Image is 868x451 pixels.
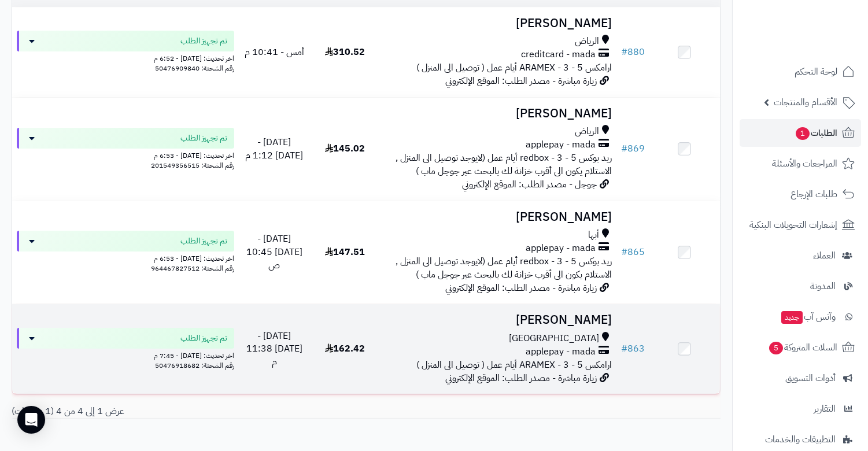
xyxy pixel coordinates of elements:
[17,149,234,161] div: اخر تحديث: [DATE] - 6:53 م
[416,358,612,372] span: ارامكس ARAMEX - 3 - 5 أيام عمل ( توصيل الى المنزل )
[789,27,857,51] img: logo-2.png
[814,401,836,417] span: التقارير
[245,45,304,59] span: أمس - 10:41 م
[385,313,612,327] h3: [PERSON_NAME]
[740,272,861,300] a: المدونة
[740,119,861,147] a: الطلبات1
[621,142,645,156] a: #869
[772,156,837,172] span: المراجعات والأسئلة
[621,342,627,356] span: #
[621,142,627,156] span: #
[17,252,234,264] div: اخر تحديث: [DATE] - 6:53 م
[416,61,612,75] span: ارامكس ARAMEX - 3 - 5 أيام عمل ( توصيل الى المنزل )
[575,125,599,138] span: الرياض
[795,64,837,80] span: لوحة التحكم
[245,135,303,162] span: [DATE] - [DATE] 1:12 م
[740,211,861,239] a: إشعارات التحويلات البنكية
[462,178,597,191] span: جوجل - مصدر الطلب: الموقع الإلكتروني
[155,360,234,371] span: رقم الشحنة: 50476918682
[774,94,837,110] span: الأقسام والمنتجات
[155,63,234,73] span: رقم الشحنة: 50476909840
[509,332,599,345] span: [GEOGRAPHIC_DATA]
[180,235,227,247] span: تم تجهيز الطلب
[740,58,861,86] a: لوحة التحكم
[621,45,627,59] span: #
[621,245,645,259] a: #865
[765,431,836,448] span: التطبيقات والخدمات
[780,309,836,325] span: وآتس آب
[740,242,861,269] a: العملاء
[385,17,612,30] h3: [PERSON_NAME]
[813,247,836,264] span: العملاء
[810,278,836,294] span: المدونة
[151,160,234,171] span: رقم الشحنة: 201549356515
[385,210,612,224] h3: [PERSON_NAME]
[740,395,861,423] a: التقارير
[575,35,599,48] span: الرياض
[526,345,596,358] span: applepay - mada
[445,281,597,295] span: زيارة مباشرة - مصدر الطلب: الموقع الإلكتروني
[325,45,365,59] span: 310.52
[445,371,597,385] span: زيارة مباشرة - مصدر الطلب: الموقع الإلكتروني
[445,74,597,88] span: زيارة مباشرة - مصدر الطلب: الموقع الإلكتروني
[17,406,45,434] div: Open Intercom Messenger
[621,45,645,59] a: #880
[325,142,365,156] span: 145.02
[740,180,861,208] a: طلبات الإرجاع
[180,132,227,144] span: تم تجهيز الطلب
[325,342,365,356] span: 162.42
[246,329,302,369] span: [DATE] - [DATE] 11:38 م
[796,127,810,141] span: 1
[526,242,596,255] span: applepay - mada
[740,303,861,331] a: وآتس آبجديد
[740,334,861,361] a: السلات المتروكة5
[526,138,596,151] span: applepay - mada
[521,48,596,61] span: creditcard - mada
[325,245,365,259] span: 147.51
[246,232,302,272] span: [DATE] - [DATE] 10:45 ص
[180,332,227,344] span: تم تجهيز الطلب
[385,107,612,120] h3: [PERSON_NAME]
[17,51,234,64] div: اخر تحديث: [DATE] - 6:52 م
[151,263,234,273] span: رقم الشحنة: 964467827512
[749,217,837,233] span: إشعارات التحويلات البنكية
[781,311,803,324] span: جديد
[785,370,836,386] span: أدوات التسويق
[396,254,612,282] span: ريد بوكس redbox - 3 - 5 أيام عمل (لايوجد توصيل الى المنزل , الاستلام يكون الى أقرب خزانة لك بالبح...
[769,342,784,355] span: 5
[740,150,861,178] a: المراجعات والأسئلة
[791,186,837,202] span: طلبات الإرجاع
[740,364,861,392] a: أدوات التسويق
[768,339,837,356] span: السلات المتروكة
[621,245,627,259] span: #
[795,125,837,141] span: الطلبات
[17,349,234,361] div: اخر تحديث: [DATE] - 7:45 م
[396,151,612,178] span: ريد بوكس redbox - 3 - 5 أيام عمل (لايوجد توصيل الى المنزل , الاستلام يكون الى أقرب خزانة لك بالبح...
[180,35,227,47] span: تم تجهيز الطلب
[588,228,599,242] span: أبها
[3,405,366,418] div: عرض 1 إلى 4 من 4 (1 صفحات)
[621,342,645,356] a: #863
